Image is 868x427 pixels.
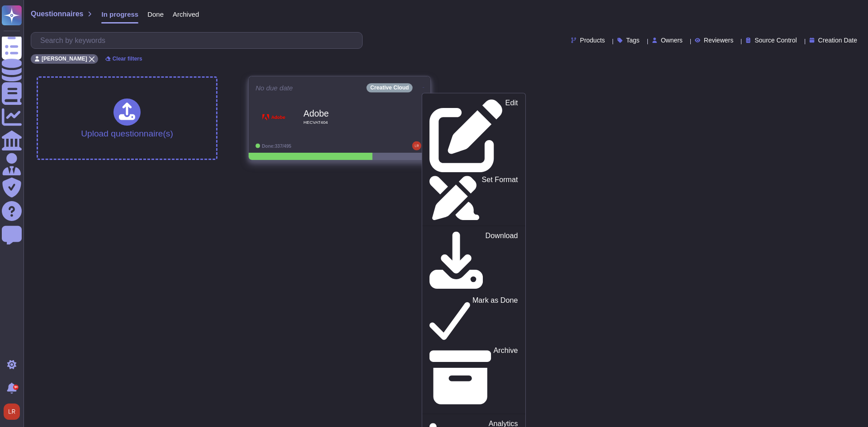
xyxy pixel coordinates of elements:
span: Source Control [755,37,797,43]
div: 9+ [13,385,19,390]
div: Upload questionnaire(s) [81,99,173,138]
a: Set Format [422,174,525,222]
a: Mark as Done [422,295,525,345]
p: Set Format [482,176,518,220]
img: user [412,141,421,150]
input: Search by keywords [36,33,362,48]
span: HECVAT404 [303,120,395,125]
span: No due date [255,84,293,91]
span: In progress [101,11,138,18]
span: Products [580,37,605,43]
p: Download [486,232,518,293]
span: Creation Date [818,37,857,43]
span: Done [147,11,164,18]
span: Done: 337/495 [262,143,291,148]
img: user [4,404,20,420]
span: Clear filters [113,56,142,61]
span: Owners [661,37,683,43]
b: Adobe [303,109,395,117]
p: Archive [494,347,518,408]
img: Logo [262,105,285,128]
a: Download [422,230,525,295]
a: Edit [422,97,525,174]
div: Creative Cloud [367,83,413,92]
p: Edit [505,99,518,172]
a: Archive [422,345,525,410]
span: Questionnaires [31,10,83,18]
span: [PERSON_NAME] [42,56,87,61]
span: Reviewers [704,37,733,43]
button: user [2,402,26,422]
p: Mark as Done [472,297,518,343]
span: Archived [173,11,199,18]
span: Tags [626,37,640,43]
